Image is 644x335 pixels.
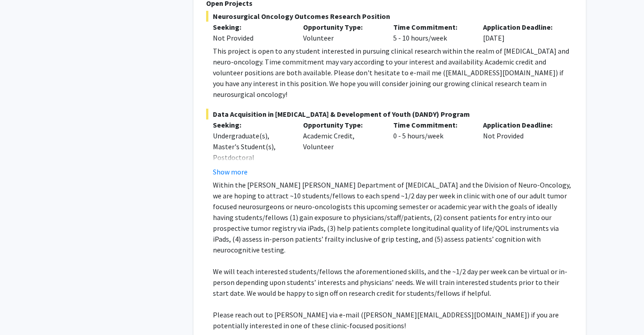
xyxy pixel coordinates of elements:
p: Opportunity Type: [303,119,380,130]
p: We will teach interested students/fellows the aforementioned skills, and the ~1/2 day per week ca... [213,266,573,298]
iframe: Chat [7,294,38,328]
div: 0 - 5 hours/week [386,119,477,177]
span: Data Acquisition in [MEDICAL_DATA] & Development of Youth (DANDY) Program [206,109,573,119]
p: Application Deadline: [483,119,560,130]
p: Seeking: [213,119,290,130]
p: Seeking: [213,22,290,32]
p: Time Commitment: [393,119,470,130]
p: Within the [PERSON_NAME] [PERSON_NAME] Department of [MEDICAL_DATA] and the Division of Neuro-Onc... [213,179,573,255]
div: Academic Credit, Volunteer [296,119,386,177]
div: This project is open to any student interested in pursuing clinical research within the realm of ... [213,46,573,100]
div: Undergraduate(s), Master's Student(s), Postdoctoral Researcher(s) / Research Staff, Medical Resid... [213,130,290,206]
div: [DATE] [476,22,566,43]
p: Application Deadline: [483,22,560,32]
div: 5 - 10 hours/week [386,22,477,43]
p: Time Commitment: [393,22,470,32]
button: Show more [213,166,248,177]
span: Neurosurgical Oncology Outcomes Research Position [206,11,573,22]
div: Volunteer [296,22,386,43]
p: Opportunity Type: [303,22,380,32]
div: Not Provided [476,119,566,177]
p: Please reach out to [PERSON_NAME] via e-mail ([PERSON_NAME][EMAIL_ADDRESS][DOMAIN_NAME]) if you a... [213,309,573,331]
div: Not Provided [213,32,290,43]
